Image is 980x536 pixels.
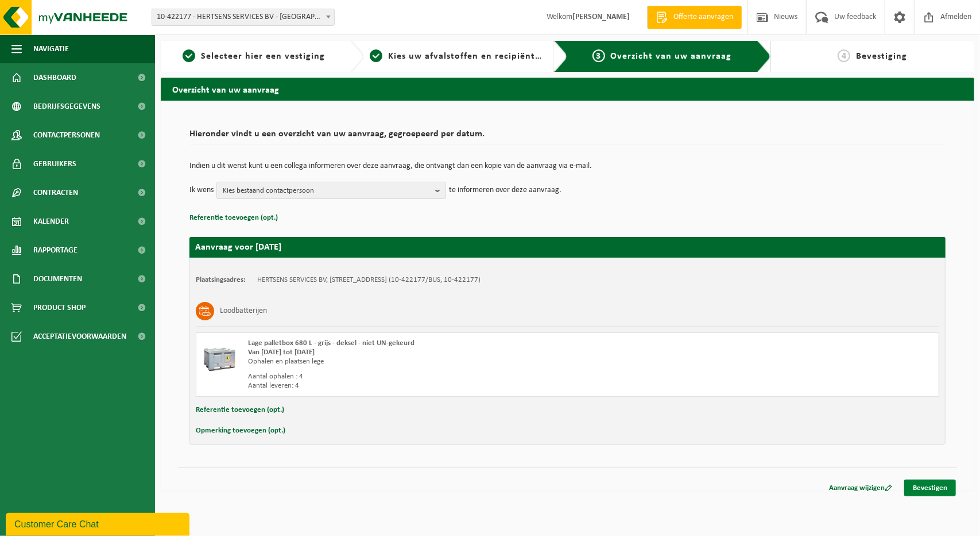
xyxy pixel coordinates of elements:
[189,129,946,145] h2: Hieronder vindt u een overzicht van uw aanvraag, gegroepeerd per datum.
[6,511,192,536] iframe: chat widget
[33,63,76,92] span: Dashboard
[33,293,86,322] span: Product Shop
[248,372,614,381] div: Aantal ophalen : 4
[216,182,446,199] button: Kies bestaand contactpersoon
[33,265,82,293] span: Documenten
[370,49,544,63] a: 2Kies uw afvalstoffen en recipiënten
[195,243,281,252] strong: Aanvraag voor [DATE]
[592,49,605,62] span: 3
[838,49,850,62] span: 4
[33,92,100,121] span: Bedrijfsgegevens
[572,13,630,21] strong: [PERSON_NAME]
[152,9,334,25] span: 10-422177 - HERTSENS SERVICES BV - KRUIBEKE
[196,403,284,418] button: Referentie toevoegen (opt.)
[647,6,742,29] a: Offerte aanvragen
[152,9,335,26] span: 10-422177 - HERTSENS SERVICES BV - KRUIBEKE
[248,381,614,390] div: Aantal leveren: 4
[201,52,325,61] span: Selecteer hier een vestiging
[449,182,561,199] p: te informeren over deze aanvraag.
[189,210,278,225] button: Referentie toevoegen (opt.)
[611,52,732,61] span: Overzicht van uw aanvraag
[196,276,246,284] strong: Plaatsingsadres:
[248,339,415,347] span: Lage palletbox 680 L - grijs - deksel - niet UN-gekeurd
[161,78,974,100] h2: Overzicht van uw aanvraag
[33,322,126,351] span: Acceptatievoorwaarden
[223,182,431,200] span: Kies bestaand contactpersoon
[183,49,195,62] span: 1
[248,349,315,356] strong: Van [DATE] tot [DATE]
[671,12,736,23] span: Offerte aanvragen
[189,182,214,199] p: Ik wens
[820,480,901,496] a: Aanvraag wijzigen
[370,49,382,62] span: 2
[856,52,907,61] span: Bevestiging
[202,339,237,373] img: PB-LB-0680-HPE-GY-11.png
[33,35,69,63] span: Navigatie
[904,480,956,496] a: Bevestigen
[33,207,69,236] span: Kalender
[248,357,614,366] div: Ophalen en plaatsen lege
[33,178,78,207] span: Contracten
[257,275,481,285] td: HERTSENS SERVICES BV, [STREET_ADDRESS] (10-422177/BUS, 10-422177)
[220,302,267,320] h3: Loodbatterijen
[33,150,76,178] span: Gebruikers
[33,236,78,265] span: Rapportage
[388,52,546,61] span: Kies uw afvalstoffen en recipiënten
[189,162,946,170] p: Indien u dit wenst kunt u een collega informeren over deze aanvraag, die ontvangt dan een kopie v...
[196,423,285,438] button: Opmerking toevoegen (opt.)
[33,121,100,150] span: Contactpersonen
[166,49,341,63] a: 1Selecteer hier een vestiging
